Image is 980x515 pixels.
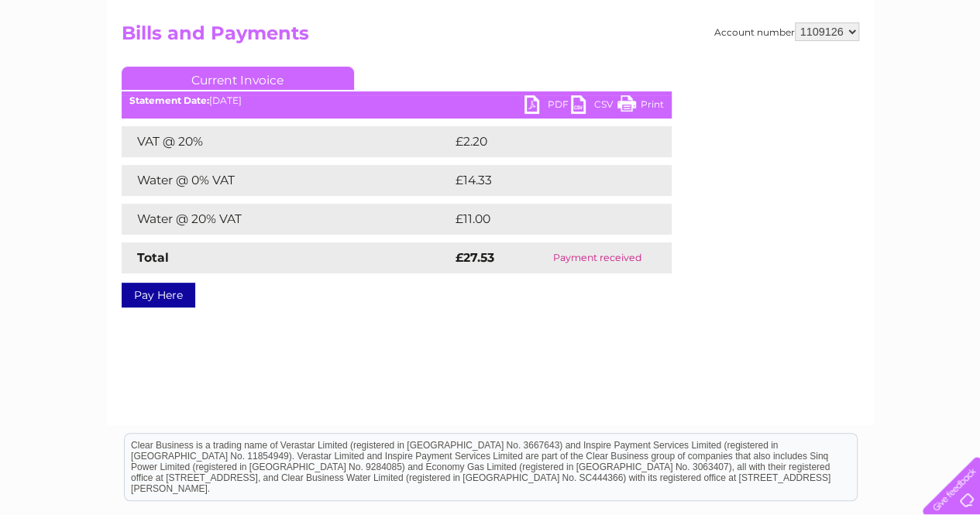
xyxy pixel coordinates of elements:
td: £2.20 [452,126,635,157]
div: Account number [714,22,859,41]
a: Print [617,95,664,118]
a: Current Invoice [122,67,354,90]
div: [DATE] [122,95,672,106]
td: VAT @ 20% [122,126,452,157]
a: Telecoms [789,66,836,77]
a: Energy [746,66,780,77]
td: Water @ 20% VAT [122,204,452,235]
b: Statement Date: [129,94,209,106]
a: 0333 014 3131 [687,8,799,27]
a: Blog [845,66,868,77]
a: CSV [571,95,617,118]
td: Payment received [523,242,671,273]
td: Water @ 0% VAT [122,165,452,196]
a: Log out [929,66,965,77]
img: logo.png [34,40,113,88]
strong: Total [137,250,169,265]
a: Contact [877,66,915,77]
strong: £27.53 [456,250,494,265]
td: £11.00 [452,204,638,235]
td: £14.33 [452,165,639,196]
div: Clear Business is a trading name of Verastar Limited (registered in [GEOGRAPHIC_DATA] No. 3667643... [125,9,857,75]
a: Pay Here [122,283,195,307]
a: PDF [524,95,571,118]
h2: Bills and Payments [122,22,859,52]
span: 0333 014 3131 [687,8,794,27]
a: Water [707,66,737,77]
